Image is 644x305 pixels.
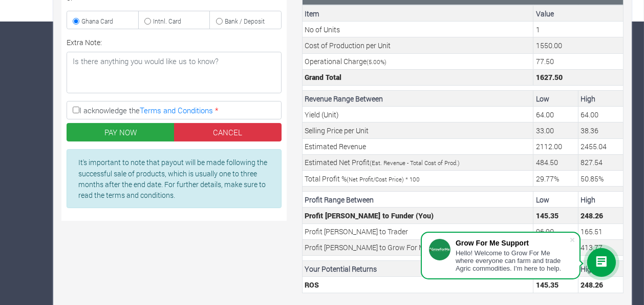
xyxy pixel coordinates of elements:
[303,53,533,69] td: Operational Charge
[67,101,282,119] label: I acknowledge the
[67,37,102,48] label: Extra Note:
[533,123,578,138] td: Your estimated minimum Selling Price per Unit
[367,58,387,66] small: ( %)
[578,123,624,138] td: Your estimated maximum Selling Price per Unit
[578,107,624,123] td: Your estimated maximum Yield
[581,264,596,274] b: High
[533,22,624,37] td: This is the number of Units
[140,105,213,115] a: Terms and Conditions
[73,107,79,113] input: I acknowledge theTerms and Conditions *
[225,17,265,25] small: Bank / Deposit
[533,154,578,170] td: Your estimated Profit to be made (Estimated Revenue - Total Cost of Production)
[305,195,374,205] b: Profit Range Between
[533,208,578,223] td: Funder Profit Margin (Min Estimated Profit * Profit Margin)
[533,107,578,123] td: Your estimated minimum Yield
[81,17,113,25] small: Ghana Card
[370,159,460,167] small: (Est. Revenue - Total Cost of Prod.)
[533,69,624,85] td: This is the Total Cost. (Unit Cost + (Operational Charge * Unit Cost)) * No of Units
[581,195,596,205] b: High
[174,123,282,141] a: CANCEL
[78,157,270,200] p: It's important to note that payout will be made following the successful sale of products, which ...
[303,154,533,170] td: Estimated Net Profit
[303,239,533,255] td: Profit [PERSON_NAME] to Grow For Me
[153,17,181,25] small: Intnl. Card
[305,9,320,18] b: Item
[347,175,420,183] small: (Net Profit/Cost Price) * 100
[533,277,578,293] td: Your Potential Minimum Return on Funding
[533,37,624,53] td: This is the cost of a Unit
[533,53,624,69] td: This is the operational charge by Grow For Me
[578,154,624,170] td: Your estimated Profit to be made (Estimated Revenue - Total Cost of Production)
[536,9,554,18] b: Value
[578,223,624,239] td: Tradeer Profit Margin (Max Estimated Profit * Tradeer Profit Margin)
[578,208,624,223] td: Funder Profit Margin (Max Estimated Profit * Profit Margin)
[303,123,533,138] td: Selling Price per Unit
[67,123,175,141] button: PAY NOW
[303,22,533,37] td: No of Units
[305,72,342,82] b: Grand Total
[578,277,624,293] td: Your Potential Maximum Return on Funding
[581,94,596,104] b: High
[578,138,624,154] td: Your estimated Revenue expected (Grand Total * Max. Est. Revenue Percentage)
[578,171,624,187] td: Your estimated maximum ROS (Net Profit/Cost Price)
[303,138,533,154] td: Estimated Revenue
[144,18,151,25] input: Intnl. Card
[578,239,624,255] td: Grow For Me Profit Margin (Max Estimated Profit * Grow For Me Profit Margin)
[536,195,549,205] b: Low
[216,18,223,25] input: Bank / Deposit
[456,239,569,247] div: Grow For Me Support
[305,94,383,104] b: Revenue Range Between
[305,264,377,274] b: Your Potential Returns
[73,18,79,25] input: Ghana Card
[369,58,381,66] span: 5.00
[456,249,569,272] div: Hello! Welcome to Grow For Me where everyone can farm and trade Agric commodities. I'm here to help.
[303,107,533,123] td: Yield (Unit)
[303,208,533,223] td: Profit [PERSON_NAME] to Funder (You)
[533,171,578,187] td: Your estimated minimum ROS (Net Profit/Cost Price)
[303,37,533,53] td: Cost of Production per Unit
[533,138,578,154] td: Your estimated Revenue expected (Grand Total * Min. Est. Revenue Percentage)
[303,223,533,239] td: Profit [PERSON_NAME] to Trader
[533,223,578,239] td: Tradeer Profit Margin (Min Estimated Profit * Tradeer Profit Margin)
[303,277,533,293] td: ROS
[303,171,533,187] td: Total Profit %
[536,94,549,104] b: Low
